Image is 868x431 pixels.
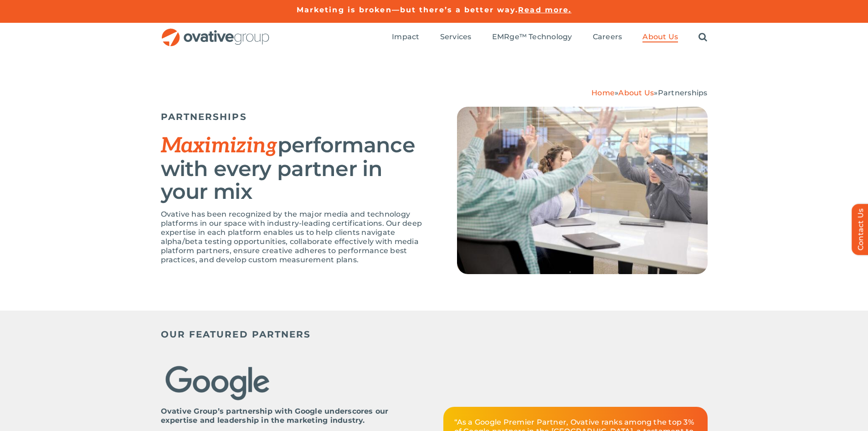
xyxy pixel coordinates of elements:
span: Services [440,32,472,42]
img: Careers Collage 8 [457,107,708,274]
a: Search [699,32,707,42]
h5: OUR FEATURED PARTNERS [161,329,708,340]
a: About Us [618,88,654,97]
a: OG_Full_horizontal_RGB [161,27,270,36]
span: » » [591,88,707,97]
span: About Us [642,32,678,42]
a: EMRge™ Technology [492,32,572,42]
em: Maximizing [161,133,277,159]
a: Marketing is broken—but there’s a better way. [297,5,519,14]
h5: PARTNERSHIPS [161,111,434,122]
h2: performance with every partner in your mix [161,134,434,203]
a: Home [591,88,615,97]
span: Impact [392,32,419,42]
img: Google [161,360,275,407]
a: About Us [642,32,678,42]
a: Careers [593,32,622,42]
span: Partnerships [658,88,708,97]
strong: Ovative Group’s partnership with Google underscores our expertise and leadership in the marketing... [161,407,389,425]
nav: Menu [392,23,707,52]
span: EMRge™ Technology [492,32,572,42]
p: Ovative has been recognized by the major media and technology platforms in our space with industr... [161,210,434,265]
a: Services [440,32,472,42]
a: Read more. [518,5,571,14]
span: Careers [593,32,622,42]
a: Impact [392,32,419,42]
